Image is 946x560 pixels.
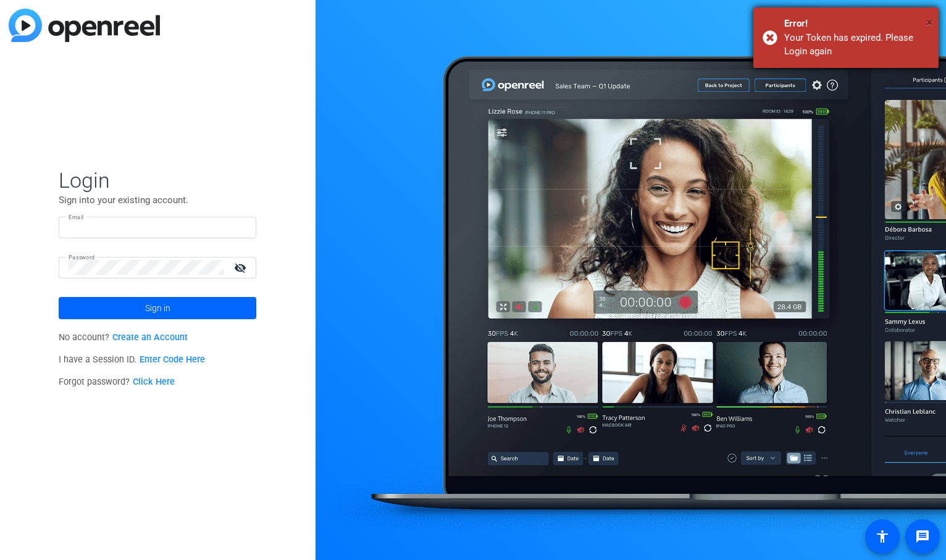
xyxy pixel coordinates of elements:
[69,220,246,235] input: Enter Email Address
[227,259,256,277] mat-icon: visibility_off
[69,254,95,261] mat-label: Password
[59,377,175,387] span: Forgot password?
[133,377,175,387] a: Click Here
[784,17,929,31] div: Error!
[145,293,170,324] span: Sign in
[875,529,890,544] mat-icon: accessibility
[59,167,256,193] span: Login
[9,9,160,42] img: blue-gradient.svg
[926,15,933,30] span: ×
[59,193,256,207] p: Sign into your existing account.
[784,31,929,59] div: Your Token has expired. Please Login again
[926,13,933,31] button: Close
[915,529,930,544] mat-icon: message
[140,354,205,365] a: Enter Code Here
[69,214,84,220] mat-label: Email
[112,332,188,343] a: Create an Account
[59,297,256,319] button: Sign in
[59,354,205,365] span: I have a Session ID.
[59,332,188,343] span: No account?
